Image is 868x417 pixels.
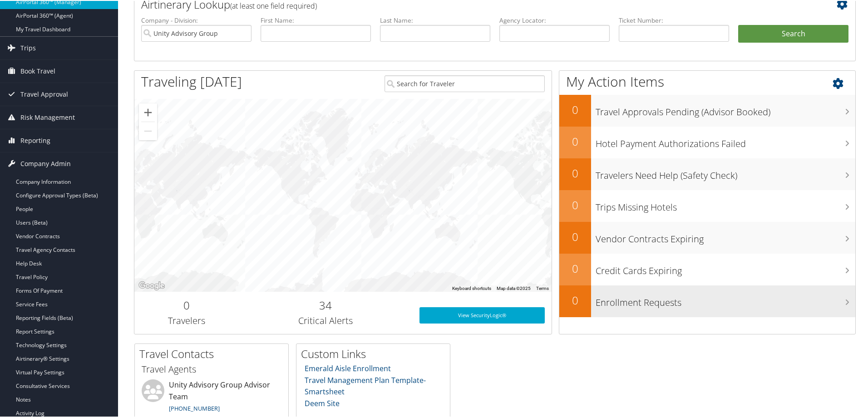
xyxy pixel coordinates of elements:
[559,260,591,275] h2: 0
[141,297,232,312] h2: 0
[380,15,490,24] label: Last Name:
[139,345,288,361] h2: Travel Contacts
[619,15,729,24] label: Ticket Number:
[497,285,531,290] span: Map data ©2025
[246,314,406,326] h3: Critical Alerts
[141,71,242,90] h1: Traveling [DATE]
[559,101,591,117] h2: 0
[559,157,855,189] a: 0Travelers Need Help (Safety Check)
[137,279,167,291] a: Open this area in Google Maps (opens a new window)
[246,297,406,312] h2: 34
[305,374,426,396] a: Travel Management Plan Template- Smartsheet
[559,292,591,307] h2: 0
[261,15,371,24] label: First Name:
[559,285,855,316] a: 0Enrollment Requests
[559,133,591,148] h2: 0
[385,74,545,91] input: Search for Traveler
[20,128,50,151] span: Reporting
[596,259,855,276] h3: Credit Cards Expiring
[559,126,855,157] a: 0Hotel Payment Authorizations Failed
[559,94,855,126] a: 0Travel Approvals Pending (Advisor Booked)
[301,345,450,361] h2: Custom Links
[738,24,848,42] button: Search
[305,397,340,407] a: Deem Site
[559,71,855,90] h1: My Action Items
[499,15,610,24] label: Agency Locator:
[20,152,71,174] span: Company Admin
[596,132,855,149] h3: Hotel Payment Authorizations Failed
[559,189,855,221] a: 0Trips Missing Hotels
[559,228,591,244] h2: 0
[559,196,591,212] h2: 0
[452,285,491,291] button: Keyboard shortcuts
[596,227,855,245] h3: Vendor Contracts Expiring
[142,362,281,375] h3: Travel Agents
[419,306,545,323] a: View SecurityLogic®
[559,165,591,180] h2: 0
[559,253,855,285] a: 0Credit Cards Expiring
[169,403,220,412] a: [PHONE_NUMBER]
[141,314,232,326] h3: Travelers
[20,105,75,128] span: Risk Management
[596,291,855,308] h3: Enrollment Requests
[137,279,167,291] img: Google
[596,100,855,118] h3: Travel Approvals Pending (Advisor Booked)
[139,121,157,139] button: Zoom out
[20,82,68,105] span: Travel Approval
[141,15,252,24] label: Company - Division:
[20,36,36,59] span: Trips
[596,196,855,213] h3: Trips Missing Hotels
[559,221,855,253] a: 0Vendor Contracts Expiring
[305,363,391,373] a: Emerald Aisle Enrollment
[20,59,55,82] span: Book Travel
[139,103,157,121] button: Zoom in
[596,164,855,181] h3: Travelers Need Help (Safety Check)
[536,285,549,290] a: Terms (opens in new tab)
